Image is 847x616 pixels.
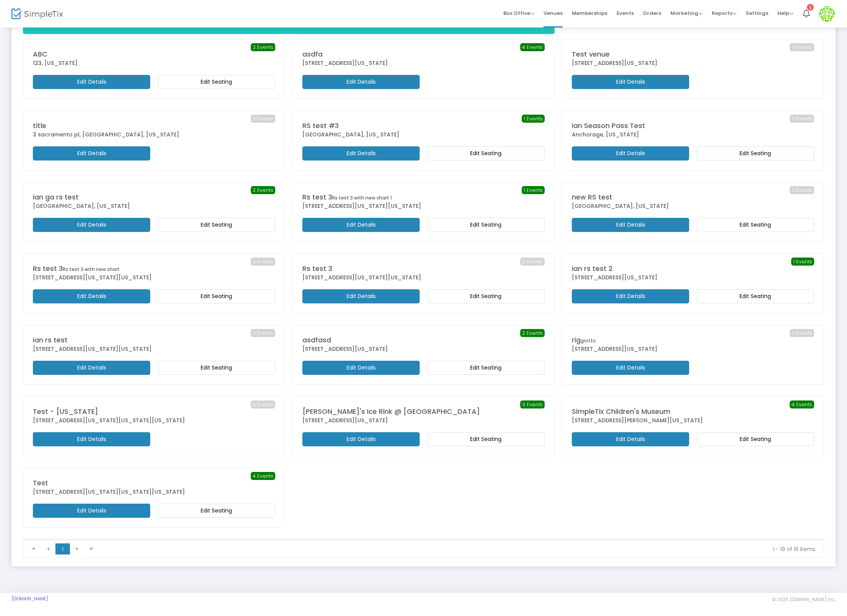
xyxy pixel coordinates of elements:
span: Settings [746,3,768,23]
span: Reports [712,10,737,17]
span: Marketing [670,10,703,17]
span: 2 Events [251,43,275,52]
div: 1 [807,4,814,11]
span: 0 Events [251,258,275,266]
span: 4 Events [251,472,275,480]
span: 4 Events [520,43,545,52]
div: [STREET_ADDRESS][US_STATE] [572,345,814,353]
span: 0 Events [520,258,545,266]
div: rig [572,335,814,345]
span: 0 Events [790,115,814,123]
span: Memberships [572,3,607,23]
m-button: Edit Details [302,75,420,89]
a: [DOMAIN_NAME] [11,596,49,602]
span: Help [777,10,793,17]
m-button: Edit Details [33,218,150,232]
div: Data table [23,540,824,540]
div: [STREET_ADDRESS][US_STATE] [302,59,545,67]
span: Rs test 3 with new chart 1 [332,195,392,201]
m-button: Edit Details [302,361,420,375]
span: grotto [581,337,596,344]
m-button: Edit Seating [427,146,545,160]
div: 123, [US_STATE] [33,59,275,67]
m-button: Edit Details [572,218,689,232]
span: 0 Events [251,115,275,123]
m-button: Edit Details [33,432,150,446]
div: new RS test [572,192,814,202]
span: Venues [544,3,563,23]
m-button: Edit Seating [427,218,545,232]
div: [STREET_ADDRESS][US_STATE][US_STATE][US_STATE] [33,417,275,425]
div: [STREET_ADDRESS][US_STATE] [572,274,814,282]
div: [STREET_ADDRESS][US_STATE][US_STATE] [302,202,545,210]
m-button: Edit Seating [158,504,275,518]
m-button: Edit Seating [697,432,814,446]
div: [GEOGRAPHIC_DATA], [US_STATE] [33,202,275,210]
m-button: Edit Details [33,361,150,375]
div: Test - [US_STATE] [33,406,275,417]
m-button: Edit Seating [158,289,275,303]
div: [GEOGRAPHIC_DATA], [US_STATE] [572,202,814,210]
div: SimpleTix Children's Museum [572,406,814,417]
div: [GEOGRAPHIC_DATA], [US_STATE] [302,131,545,139]
div: Test venue [572,49,814,59]
div: ian rs test [33,335,275,345]
span: Orders [643,3,661,23]
m-button: Edit Seating [427,361,545,375]
div: ian ga rs test [33,192,275,202]
m-button: Edit Seating [158,75,275,89]
m-button: Edit Details [33,75,150,89]
div: Rs test 3 [302,192,545,202]
m-button: Edit Seating [158,361,275,375]
m-button: Edit Seating [697,146,814,160]
m-button: Edit Seating [427,432,545,446]
span: 3 Events [520,400,545,409]
div: [STREET_ADDRESS][US_STATE] [572,59,814,67]
span: 0 Events [790,186,814,195]
span: 1 Events [522,115,545,123]
m-button: Edit Details [572,146,689,160]
kendo-pager-info: 1 - 19 of 19 items [104,545,815,553]
span: Events [617,3,634,23]
m-button: Edit Details [572,75,689,89]
div: Ian Season Pass Test [572,120,814,131]
span: Rs test 3 with new chart [63,266,120,272]
span: © 2025 [DOMAIN_NAME] Inc. [772,597,836,603]
div: ian rs test 2 [572,263,814,274]
m-button: Edit Details [302,432,420,446]
m-button: Edit Seating [697,289,814,303]
m-button: Edit Seating [697,218,814,232]
div: ABC [33,49,275,59]
span: 2 Events [520,329,545,337]
m-button: Edit Details [302,146,420,160]
m-button: Edit Details [572,361,689,375]
m-button: Edit Details [33,289,150,303]
span: 0 Events [251,400,275,409]
div: Test [33,478,275,488]
div: [STREET_ADDRESS][US_STATE] [302,417,545,425]
div: title [33,120,275,131]
div: RS test #3 [302,120,545,131]
div: Anchorage, [US_STATE] [572,131,814,139]
span: 4 Events [790,400,814,409]
div: asdfa [302,49,545,59]
div: asdfasd [302,335,545,345]
div: [STREET_ADDRESS][US_STATE][US_STATE][US_STATE] [33,488,275,496]
div: [PERSON_NAME]'s Ice Rink @ [GEOGRAPHIC_DATA] [302,406,545,417]
div: [STREET_ADDRESS][US_STATE][US_STATE] [33,274,275,282]
div: [STREET_ADDRESS][US_STATE] [302,345,545,353]
div: 3 sacramento pl, [GEOGRAPHIC_DATA], [US_STATE] [33,131,275,139]
div: [STREET_ADDRESS][US_STATE][US_STATE] [302,274,545,282]
m-button: Edit Details [302,289,420,303]
span: Box Office [503,10,534,17]
m-button: Edit Details [33,504,150,518]
div: Rs test 3 [302,263,545,274]
m-button: Edit Details [33,146,150,160]
div: [STREET_ADDRESS][US_STATE][US_STATE] [33,345,275,353]
m-button: Edit Details [572,289,689,303]
m-button: Edit Details [302,218,420,232]
div: [STREET_ADDRESS][PERSON_NAME][US_STATE] [572,417,814,425]
span: 0 Events [790,329,814,337]
m-button: Edit Seating [158,218,275,232]
span: 0 Events [251,329,275,337]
